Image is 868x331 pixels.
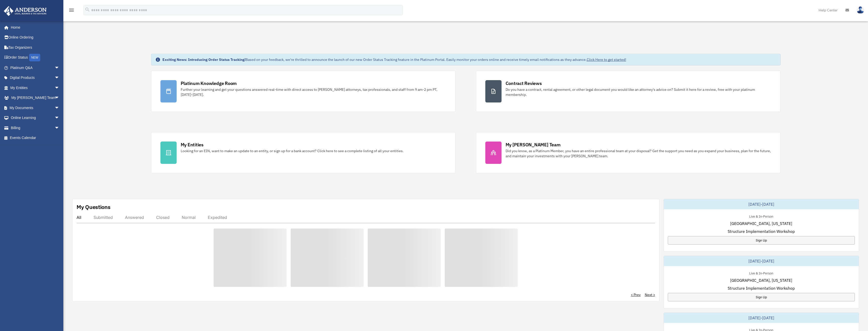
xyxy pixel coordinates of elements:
a: Sign Up [668,293,855,301]
a: Billingarrow_drop_down [4,123,67,133]
a: < Prev [631,292,641,297]
a: Digital Productsarrow_drop_down [4,73,67,83]
i: menu [68,7,75,13]
a: Online Learningarrow_drop_down [4,113,67,123]
span: [GEOGRAPHIC_DATA], [US_STATE] [730,277,792,283]
a: Tax Organizers [4,42,67,53]
div: Do you have a contract, rental agreement, or other legal document you would like an attorney's ad... [506,87,771,97]
div: My [PERSON_NAME] Team [506,142,561,148]
div: Live & In-Person [745,213,777,219]
a: My Entitiesarrow_drop_down [4,83,67,93]
span: arrow_drop_down [54,103,65,113]
a: My [PERSON_NAME] Teamarrow_drop_down [4,93,67,103]
span: arrow_drop_down [54,83,65,93]
span: arrow_drop_down [54,93,65,103]
span: Structure Implementation Workshop [728,228,795,234]
a: Contract Reviews Do you have a contract, rental agreement, or other legal document you would like... [476,71,781,112]
div: Further your learning and get your questions answered real-time with direct access to [PERSON_NAM... [181,87,446,97]
a: Order StatusNEW [4,53,67,63]
div: Closed [156,215,170,220]
div: Did you know, as a Platinum Member, you have an entire professional team at your disposal? Get th... [506,148,771,159]
a: My Documentsarrow_drop_down [4,103,67,113]
div: Submitted [94,215,113,220]
div: [DATE]-[DATE] [664,313,859,323]
div: Looking for an EIN, want to make an update to an entity, or sign up for a bank account? Click her... [181,148,404,153]
div: Based on your feedback, we're thrilled to announce the launch of our new Order Status Tracking fe... [162,57,626,62]
a: Home [4,22,65,32]
a: Online Ordering [4,32,67,43]
span: [GEOGRAPHIC_DATA], [US_STATE] [730,220,792,227]
div: My Entities [181,142,204,148]
a: Click Here to get started! [587,57,626,62]
strong: Exciting News: Introducing Order Status Tracking! [162,57,246,62]
a: Events Calendar [4,133,67,143]
span: arrow_drop_down [54,73,65,83]
span: arrow_drop_down [54,63,65,73]
div: Live & In-Person [745,270,777,275]
a: menu [68,9,75,13]
a: Platinum Q&Aarrow_drop_down [4,63,67,73]
div: My Questions [77,203,110,211]
a: My [PERSON_NAME] Team Did you know, as a Platinum Member, you have an entire professional team at... [476,132,781,173]
div: [DATE]-[DATE] [664,199,859,209]
div: Contract Reviews [506,80,542,86]
span: arrow_drop_down [54,113,65,123]
div: Expedited [208,215,227,220]
div: [DATE]-[DATE] [664,256,859,266]
a: Sign Up [668,236,855,245]
span: arrow_drop_down [54,123,65,133]
a: Next > [645,292,655,297]
div: Normal [182,215,196,220]
a: Platinum Knowledge Room Further your learning and get your questions answered real-time with dire... [151,71,456,112]
div: Platinum Knowledge Room [181,80,237,86]
a: My Entities Looking for an EIN, want to make an update to an entity, or sign up for a bank accoun... [151,132,456,173]
i: search [85,7,90,12]
div: Answered [125,215,144,220]
div: NEW [29,54,40,61]
img: Anderson Advisors Platinum Portal [2,6,48,16]
div: All [77,215,81,220]
span: Structure Implementation Workshop [728,285,795,291]
img: User Pic [857,6,864,14]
